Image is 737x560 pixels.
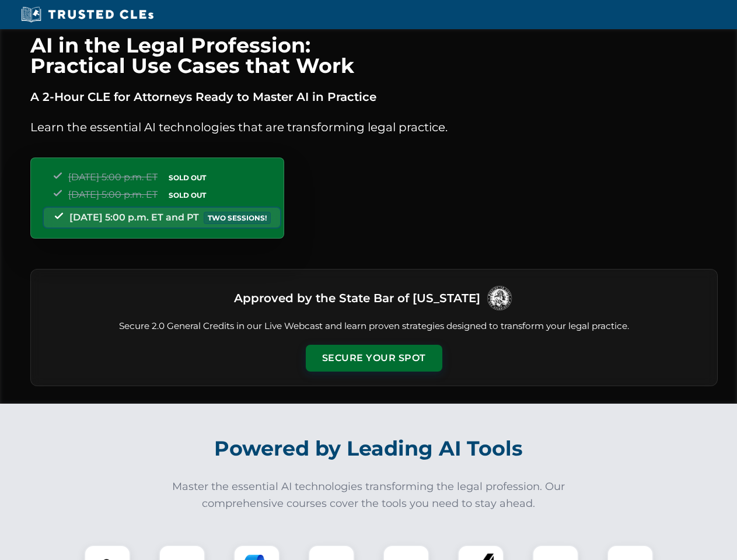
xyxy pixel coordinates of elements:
span: SOLD OUT [165,171,210,184]
h1: AI in the Legal Profession: Practical Use Cases that Work [30,35,718,76]
p: Master the essential AI technologies transforming the legal profession. Our comprehensive courses... [165,478,573,512]
span: [DATE] 5:00 p.m. ET [68,171,158,183]
h2: Powered by Leading AI Tools [46,428,692,469]
p: Secure 2.0 General Credits in our Live Webcast and learn proven strategies designed to transform ... [45,320,703,333]
button: Secure Your Spot [306,345,442,372]
img: Trusted CLEs [18,6,157,23]
span: SOLD OUT [165,189,210,201]
h3: Approved by the State Bar of [US_STATE] [234,288,480,309]
p: Learn the essential AI technologies that are transforming legal practice. [30,118,718,136]
span: [DATE] 5:00 p.m. ET [68,189,158,200]
img: Logo [485,283,514,313]
p: A 2-Hour CLE for Attorneys Ready to Master AI in Practice [30,87,718,106]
